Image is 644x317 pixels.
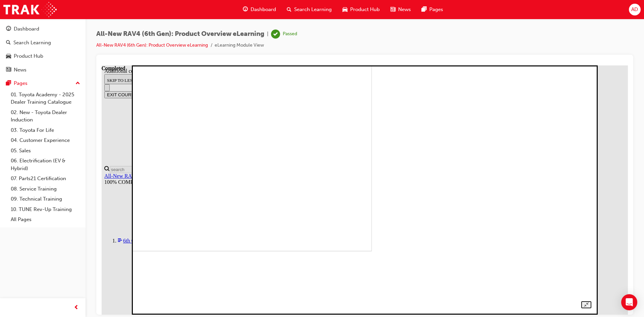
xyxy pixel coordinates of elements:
span: | [267,30,268,38]
a: 01. Toyota Academy - 2025 Dealer Training Catalogue [8,90,83,107]
span: Product Hub [350,6,380,13]
span: Pages [429,6,443,13]
a: 09. Technical Training [8,194,83,204]
a: news-iconNews [385,3,416,16]
span: search-icon [6,40,11,46]
span: pages-icon [422,5,427,14]
div: Dashboard [14,25,39,33]
a: News [3,64,83,76]
a: Search Learning [3,37,83,49]
div: Product Hub [14,52,43,60]
a: 04. Customer Experience [8,135,83,146]
span: News [398,6,411,13]
button: DashboardSearch LearningProduct HubNews [3,21,83,77]
span: guage-icon [243,5,248,14]
a: 02. New - Toyota Dealer Induction [8,107,83,125]
span: Dashboard [251,6,276,13]
a: 06. Electrification (EV & Hybrid) [8,156,83,173]
span: guage-icon [6,26,11,32]
span: up-icon [75,79,80,88]
div: Pages [14,80,28,87]
span: prev-icon [74,304,79,312]
button: Pages [3,77,83,90]
span: AD [631,6,638,13]
div: Open Intercom Messenger [621,294,637,310]
a: 10. TUNE Rev-Up Training [8,204,83,215]
a: pages-iconPages [416,3,448,16]
button: AD [629,4,641,15]
div: Passed [283,31,297,37]
span: Search Learning [294,6,332,13]
span: All-New RAV4 (6th Gen): Product Overview eLearning [96,30,264,38]
a: car-iconProduct Hub [337,3,385,16]
span: car-icon [6,53,11,59]
span: learningRecordVerb_PASS-icon [271,30,280,39]
a: All-New RAV4 (6th Gen): Product Overview eLearning [96,42,208,48]
a: Product Hub [3,50,83,62]
span: pages-icon [6,81,11,87]
a: Dashboard [3,23,83,35]
a: 07. Parts21 Certification [8,173,83,184]
div: News [14,66,26,74]
span: news-icon [6,67,11,73]
button: Unzoom image [480,236,489,243]
span: search-icon [287,5,291,14]
div: Search Learning [13,39,51,47]
li: eLearning Module View [215,42,264,49]
a: 08. Service Training [8,184,83,194]
img: Trak [3,2,57,17]
span: car-icon [342,5,347,14]
a: guage-iconDashboard [237,3,281,16]
span: news-icon [390,5,395,14]
a: 03. Toyota For Life [8,125,83,136]
a: search-iconSearch Learning [281,3,337,16]
a: 05. Sales [8,146,83,156]
a: All Pages [8,214,83,225]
